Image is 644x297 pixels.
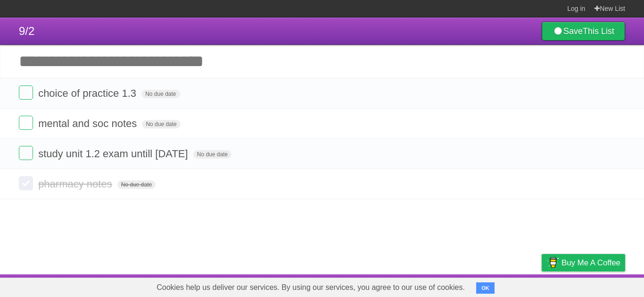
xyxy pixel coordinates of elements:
[497,277,518,295] a: Terms
[19,176,33,190] label: Done
[38,148,190,160] span: study unit 1.2 exam untill [DATE]
[38,87,139,99] span: choice of practice 1.3
[142,120,180,128] span: No due date
[583,26,614,36] b: This List
[147,278,474,297] span: Cookies help us deliver our services. By using our services, you agree to our use of cookies.
[546,255,559,271] img: Buy me a coffee
[19,25,34,37] span: 9/2
[19,85,33,100] label: Done
[476,282,495,294] button: OK
[529,277,554,295] a: Privacy
[141,90,180,98] span: No due date
[193,150,231,159] span: No due date
[19,116,33,130] label: Done
[566,277,625,295] a: Suggest a feature
[542,254,625,272] a: Buy me a coffee
[416,277,436,295] a: About
[38,178,115,190] span: pharmacy notes
[561,255,620,271] span: Buy me a coffee
[117,180,156,189] span: No due date
[19,146,33,160] label: Done
[38,118,139,129] span: mental and soc notes
[447,277,486,295] a: Developers
[542,22,625,41] a: SaveThis List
